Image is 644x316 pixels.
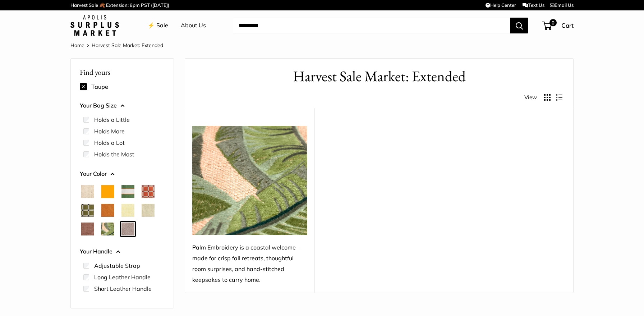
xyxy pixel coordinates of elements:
[80,246,165,257] button: Your Handle
[192,126,307,235] img: Palm Embroidery is a coastal welcome—made for crisp fall retreats, thoughtful room surprises, and...
[94,115,130,124] label: Holds a Little
[94,273,151,281] label: Long Leather Handle
[101,223,114,235] button: Palm Leaf
[80,169,165,179] button: Your Color
[94,150,134,159] label: Holds the Most
[549,19,557,26] span: 0
[196,66,562,87] h1: Harvest Sale Market: Extended
[121,204,134,217] button: Daisy
[94,127,125,136] label: Holds More
[81,223,94,235] button: Mustang
[80,81,165,92] div: Taupe
[543,20,574,31] a: 0 Cart
[233,18,510,33] input: Search...
[70,15,119,36] img: Apolis: Surplus Market
[101,204,114,217] button: Cognac
[181,20,206,31] a: About Us
[80,65,165,79] p: Find yours
[523,2,544,8] a: Text Us
[94,284,152,293] label: Short Leather Handle
[81,204,94,217] button: Chenille Window Sage
[142,204,155,217] button: Mint Sorbet
[544,94,551,101] button: Display products as grid
[81,185,94,198] button: Natural
[142,185,155,198] button: Chenille Window Brick
[148,20,168,31] a: ⚡️ Sale
[556,94,562,101] button: Display products as list
[192,242,307,285] div: Palm Embroidery is a coastal welcome—made for crisp fall retreats, thoughtful room surprises, and...
[524,92,537,102] span: View
[101,185,114,198] button: Orange
[561,22,574,29] span: Cart
[486,2,516,8] a: Help Center
[92,42,163,49] span: Harvest Sale Market: Extended
[94,138,125,147] label: Holds a Lot
[70,41,163,50] nav: Breadcrumb
[121,223,134,235] button: Taupe
[550,2,574,8] a: Email Us
[510,18,528,33] button: Search
[121,185,134,198] button: Court Green
[70,42,84,49] a: Home
[80,100,165,111] button: Your Bag Size
[94,261,140,270] label: Adjustable Strap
